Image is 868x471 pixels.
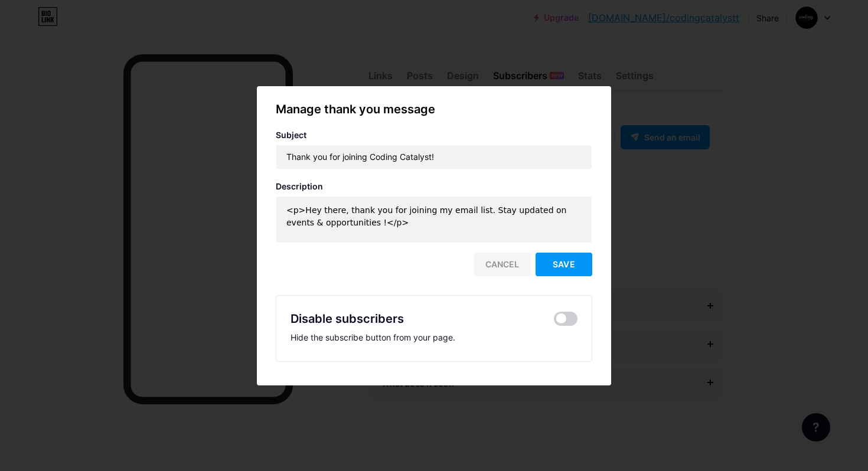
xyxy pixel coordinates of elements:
[474,253,531,276] div: Cancel
[536,253,592,276] button: Save
[276,130,592,140] div: Subject
[276,100,592,118] div: Manage thank you message
[276,181,592,191] div: Description
[291,332,577,342] div: Hide the subscribe button from your page.
[553,259,575,269] span: Save
[291,310,404,328] div: Disable subscribers
[276,145,592,169] input: Thank you for joining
